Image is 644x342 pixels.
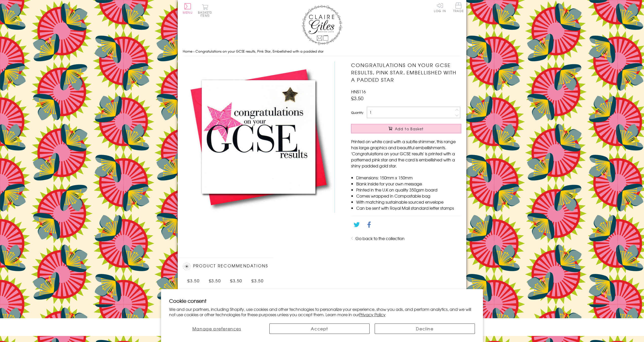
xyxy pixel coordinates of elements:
li: Comes wrapped in Compostable bag [356,193,461,199]
nav: breadcrumbs [183,46,461,57]
span: £3.50 [230,277,242,284]
button: Basket0 items [198,4,212,17]
span: £3.50 [209,277,221,284]
button: Decline [375,324,475,334]
button: Menu [183,3,193,14]
a: Home [183,49,192,54]
a: Privacy Policy [359,311,386,317]
li: With matching sustainable sourced envelope [356,199,461,205]
p: We and our partners, including Shopify, use cookies and other technologies to personalize your ex... [169,307,475,317]
a: Go back to the collection [355,235,405,241]
span: 0 items [200,10,212,18]
h2: Cookie consent [169,297,475,304]
span: £3.50 [251,277,264,284]
h2: Product recommendations [183,263,268,270]
img: Claire Giles Greetings Cards [302,5,342,45]
a: Welsh GCSE results Congratulations Card, Pink Stars, padded star embellished £3.50 [247,274,268,284]
span: Trade [453,3,464,12]
span: Menu [183,10,193,15]
img: Congratulations on your GCSE results, Pink Star, Embellished with a padded star [183,61,335,213]
span: HNS116 [351,89,366,95]
a: Congratulations on your GCSE results, Blue Star Embellished with a padded star £3.50 [183,274,204,284]
li: Printed in the U.K on quality 350gsm board [356,187,461,193]
span: £3.50 [351,95,364,102]
li: Dimensions: 150mm x 150mm [356,175,461,181]
li: Can be sent with Royal Mail standard letter stamps [356,205,461,211]
button: Manage preferences [169,324,264,334]
li: Blank inside for your own message [356,181,461,187]
a: Congratulations Graduation Card, Pink, Embellished with a padded star £3.50 [204,274,225,284]
a: Log In [434,3,446,12]
span: Manage preferences [192,326,241,332]
h1: Congratulations on your GCSE results, Pink Star, Embellished with a padded star [351,61,461,83]
span: Congratulations on your GCSE results, Pink Star, Embellished with a padded star [195,49,324,54]
span: £3.50 [187,277,199,284]
a: Trade [453,3,464,13]
button: Accept [269,324,370,334]
a: Congratulations Card, A Level results, Pink, Embellished with a padded star £3.50 [226,274,247,284]
p: Printed on white card with a subtle shimmer, this range has large graphics and beautiful embellis... [351,138,461,169]
button: Add to Basket [351,124,461,133]
span: › [193,49,194,54]
span: Add to Basket [395,126,424,131]
label: Quantity [351,110,363,115]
